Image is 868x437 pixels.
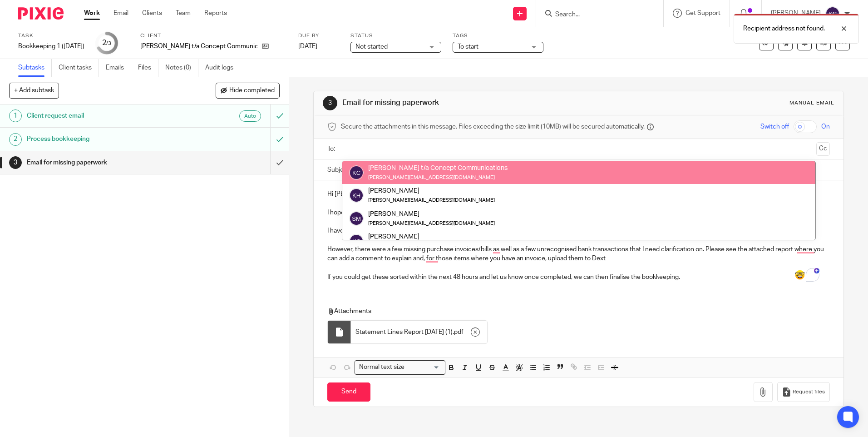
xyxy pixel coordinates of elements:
[327,144,337,154] label: To:
[216,83,280,98] button: Hide completed
[138,59,158,77] a: Files
[368,186,495,195] div: [PERSON_NAME]
[140,32,287,40] label: Client
[18,42,84,51] div: Bookkeeping 1 ([DATE])
[18,32,84,40] label: Task
[327,245,829,263] p: However, there were a few missing purchase invoices/bills as well as a few unrecognised bank tran...
[357,363,406,372] span: Normal text size
[454,328,464,337] span: pdf
[351,321,487,343] div: .
[327,226,829,235] p: I have now completed your weekly bookkeeping from the information you have already provided.
[27,132,183,146] h1: Process bookkeeping
[349,188,364,203] img: svg%3E
[298,32,339,40] label: Due by
[368,175,495,180] small: [PERSON_NAME][EMAIL_ADDRESS][DOMAIN_NAME]
[204,9,227,18] a: Reports
[407,363,440,372] input: Search for option
[368,232,495,241] div: [PERSON_NAME]
[789,99,834,107] div: Manual email
[327,307,813,316] p: Attachments
[743,24,825,33] p: Recipient address not found.
[793,388,825,396] span: Request files
[777,382,830,402] button: Request files
[825,6,840,21] img: svg%3E
[816,142,830,156] button: Cc
[327,382,370,402] input: Send
[368,221,495,226] small: [PERSON_NAME][EMAIL_ADDRESS][DOMAIN_NAME]
[229,87,275,94] span: Hide completed
[368,209,495,218] div: [PERSON_NAME]
[9,156,22,169] div: 3
[298,43,317,50] span: [DATE]
[142,9,162,18] a: Clients
[821,122,830,131] span: On
[760,122,789,131] span: Switch off
[350,32,441,40] label: Status
[176,9,191,18] a: Team
[341,122,645,131] span: Secure the attachments in this message. Files exceeding the size limit (10MB) will be secured aut...
[327,208,829,217] p: I hope you are well.
[355,44,388,50] span: Not started
[102,38,111,48] div: 2
[9,109,22,122] div: 1
[355,328,453,337] span: Statement Lines Report [DATE] (1)
[18,59,52,77] a: Subtasks
[27,109,183,123] h1: Client request email
[349,211,364,226] img: svg%3E
[140,42,257,51] p: [PERSON_NAME] t/a Concept Communications
[323,96,337,110] div: 3
[368,164,508,173] div: [PERSON_NAME] t/a Concept Communications
[106,41,111,46] small: /3
[355,360,445,374] div: Search for option
[84,9,100,18] a: Work
[18,42,84,51] div: Bookkeeping 1 (Monday)
[106,59,131,77] a: Emails
[239,110,261,122] div: Auto
[314,180,843,288] div: To enrich screen reader interactions, please activate Accessibility in Grammarly extension settings
[349,165,364,180] img: svg%3E
[327,189,829,199] p: Hi [PERSON_NAME]
[205,59,240,77] a: Audit logs
[349,234,364,248] img: svg%3E
[342,98,598,108] h1: Email for missing paperwork
[59,59,99,77] a: Client tasks
[327,165,351,174] label: Subject:
[113,9,128,18] a: Email
[27,156,183,169] h1: Email for missing paperwork
[368,198,495,203] small: [PERSON_NAME][EMAIL_ADDRESS][DOMAIN_NAME]
[458,44,478,50] span: To start
[9,83,59,98] button: + Add subtask
[327,273,829,282] p: If you could get these sorted within the next 48 hours and let us know once completed, we can the...
[165,59,198,77] a: Notes (0)
[18,7,64,20] img: Pixie
[9,133,22,146] div: 2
